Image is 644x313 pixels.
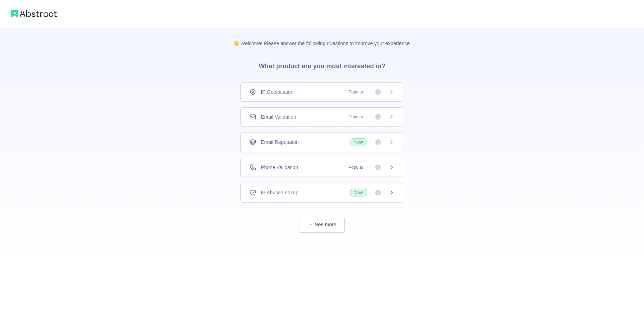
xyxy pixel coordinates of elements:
span: New [350,138,367,146]
span: Email Validation [261,113,296,120]
span: IP Geolocation [261,88,293,96]
span: Popular [344,88,367,96]
span: IP Abuse Lookup [261,189,298,196]
p: 👋 Welcome! Please answer the following questions to improve your experience. [222,28,422,47]
h3: What product are you most interested in? [247,47,396,82]
span: Email Reputation [261,139,299,146]
button: See more [299,217,345,233]
span: New [350,189,367,196]
img: Abstract logo [11,9,57,18]
span: Popular [344,113,367,120]
span: Popular [344,164,367,171]
span: Phone Validation [261,164,298,171]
